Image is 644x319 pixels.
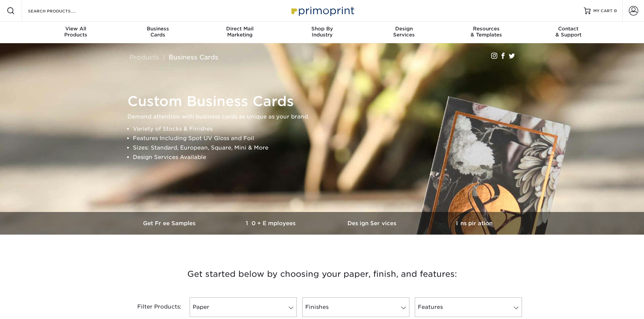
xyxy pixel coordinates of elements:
[133,143,523,153] li: Sizes: Standard, European, Square, Mini & More
[127,93,523,109] h1: Custom Business Cards
[133,134,523,143] li: Features Including Spot UV Gloss and Foil
[614,8,617,13] span: 0
[424,220,525,227] h3: Inspiration
[527,22,610,43] a: Contact& Support
[445,26,527,38] div: & Templates
[221,212,322,235] a: 10+ Employees
[119,220,221,227] h3: Get Free Samples
[322,220,424,227] h3: Design Services
[124,259,520,289] h3: Get started below by choosing your paper, finish, and features:
[127,112,523,122] p: Demand attention with business cards as unique as your brand.
[363,26,445,38] div: Services
[117,26,199,38] div: Cards
[527,26,610,32] span: Contact
[281,26,363,32] span: Shop By
[221,220,322,227] h3: 10+ Employees
[199,26,281,38] div: Marketing
[281,26,363,38] div: Industry
[445,22,527,43] a: Resources& Templates
[35,26,117,38] div: Products
[119,212,221,235] a: Get Free Samples
[363,26,445,32] span: Design
[117,26,199,32] span: Business
[302,297,409,317] a: Finishes
[199,22,281,43] a: Direct MailMarketing
[35,26,117,32] span: View All
[199,26,281,32] span: Direct Mail
[415,297,522,317] a: Features
[133,124,523,134] li: Variety of Stocks & Finishes
[527,26,610,38] div: & Support
[593,8,613,14] span: MY CART
[35,22,117,43] a: View AllProducts
[27,7,93,15] input: SEARCH PRODUCTS.....
[281,22,363,43] a: Shop ByIndustry
[119,297,187,317] div: Filter Products:
[424,212,525,235] a: Inspiration
[288,3,356,18] img: Primoprint
[133,153,523,162] li: Design Services Available
[363,22,445,43] a: DesignServices
[129,53,159,61] a: Products
[445,26,527,32] span: Resources
[190,297,297,317] a: Paper
[322,212,424,235] a: Design Services
[117,22,199,43] a: BusinessCards
[169,53,218,61] a: Business Cards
